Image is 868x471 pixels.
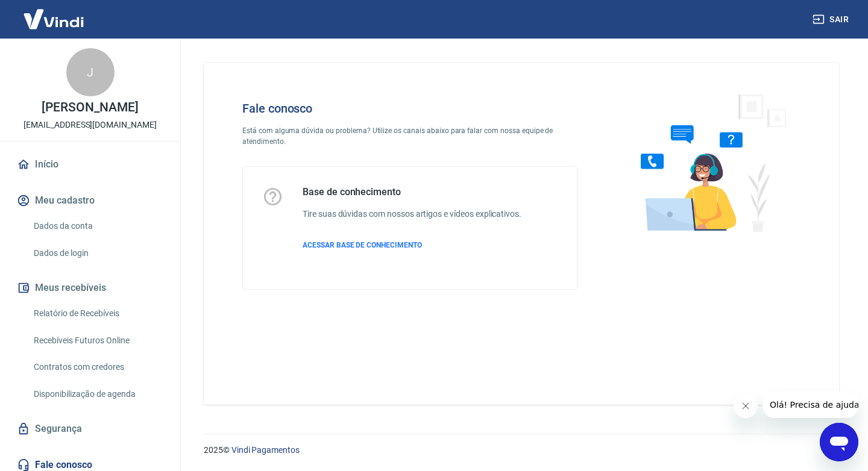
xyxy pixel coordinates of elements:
button: Meu cadastro [14,187,166,214]
a: Dados da conta [29,214,166,239]
a: Segurança [14,416,166,442]
img: Vindi [14,1,93,37]
a: Disponibilização de agenda [29,382,166,407]
div: J [66,48,115,96]
p: [EMAIL_ADDRESS][DOMAIN_NAME] [24,119,157,131]
a: Relatório de Recebíveis [29,301,166,326]
span: Olá! Precisa de ajuda? [7,8,101,18]
iframe: Botão para abrir a janela de mensagens [820,423,858,461]
a: Início [14,151,166,178]
img: Fale conosco [617,82,800,243]
h5: Base de conhecimento [303,186,521,198]
iframe: Mensagem da empresa [763,391,858,418]
h4: Fale conosco [242,101,577,116]
span: ACESSAR BASE DE CONHECIMENTO [303,241,422,249]
a: Recebíveis Futuros Online [29,328,166,353]
button: Meus recebíveis [14,275,166,301]
iframe: Fechar mensagem [734,394,758,418]
p: Está com alguma dúvida ou problema? Utilize os canais abaixo para falar com nossa equipe de atend... [242,125,577,147]
a: Contratos com credores [29,355,166,379]
a: Vindi Pagamentos [231,445,300,455]
p: 2025 © [204,444,839,457]
h6: Tire suas dúvidas com nossos artigos e vídeos explicativos. [303,208,521,220]
a: ACESSAR BASE DE CONHECIMENTO [303,240,521,251]
p: [PERSON_NAME] [42,101,138,114]
button: Sair [810,8,854,31]
a: Dados de login [29,241,166,266]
